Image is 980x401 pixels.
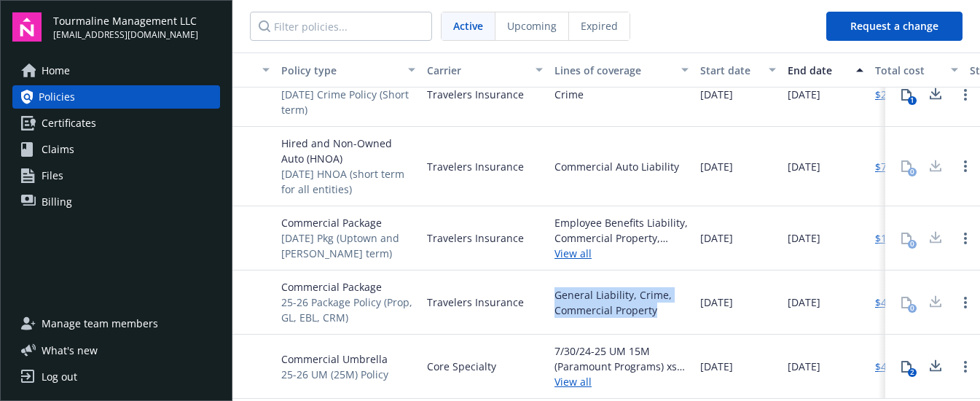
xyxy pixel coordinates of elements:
span: [DATE] Pkg (Uptown and [PERSON_NAME] term) [281,230,415,261]
img: navigator-logo.svg [12,12,42,42]
span: Active [453,18,483,34]
div: Total cost [875,63,942,78]
button: Request a change [826,12,963,41]
a: Open options [957,230,974,247]
button: Total cost [869,52,964,87]
a: Open options [957,157,974,175]
div: Carrier [427,63,527,78]
a: View all [554,246,689,261]
span: [DATE] [700,359,733,374]
button: Carrier [421,52,549,87]
button: 1 [892,80,921,109]
a: Open options [957,294,974,311]
div: Lines of coverage [554,63,673,78]
a: Files [12,164,220,187]
div: Crime [554,87,584,102]
a: Home [12,59,220,82]
span: [DATE] HNOA (short term for all entities) [281,166,415,197]
span: Commercial Package [281,279,415,295]
button: Lines of coverage [549,52,694,87]
span: [DATE] [700,230,733,246]
span: [DATE] [788,359,820,374]
span: Certificates [42,112,96,135]
button: Tourmaline Management LLC[EMAIL_ADDRESS][DOMAIN_NAME] [53,12,220,42]
div: Employee Benefits Liability, Commercial Property, General Liability [554,215,689,246]
a: $43,460.03 [875,359,928,374]
div: Start date [700,63,760,78]
a: Policies [12,85,220,109]
span: Tourmaline Management LLC [53,13,198,28]
span: Hired and Non-Owned Auto (HNOA) [281,136,415,166]
button: 2 [892,352,921,381]
a: Manage team members [12,312,220,335]
button: What's new [12,343,121,358]
span: 25-26 UM (25M) Policy [281,367,388,382]
span: Home [42,59,70,82]
a: Open options [957,358,974,375]
div: Log out [42,365,77,389]
div: General Liability, Crime, Commercial Property [554,287,689,318]
span: [DATE] [788,230,820,246]
a: $751.00 [875,159,913,174]
button: Start date [694,52,782,87]
span: Claims [42,138,74,161]
div: 7/30/24-25 UM 15M (Paramount Programs) xs [GEOGRAPHIC_DATA] GL/HNOA - Commercial Umbrella [554,343,689,374]
button: End date [782,52,869,87]
a: Billing [12,190,220,214]
span: Travelers Insurance [427,295,524,310]
span: [DATE] [788,87,820,102]
a: Claims [12,138,220,161]
span: Core Specialty [427,359,496,374]
span: [EMAIL_ADDRESS][DOMAIN_NAME] [53,28,198,42]
a: $282.00 [875,87,913,102]
span: [DATE] [788,159,820,174]
span: Billing [42,190,72,214]
span: Travelers Insurance [427,159,524,174]
span: Commercial Package [281,215,415,230]
button: Policy type [275,52,421,87]
span: Upcoming [507,18,557,34]
span: Travelers Insurance [427,230,524,246]
div: Policy type [281,63,399,78]
span: [DATE] Crime Policy (Short term) [281,87,415,117]
span: [DATE] [700,87,733,102]
div: End date [788,63,847,78]
span: Policies [39,85,75,109]
a: Open options [957,86,974,104]
span: [DATE] [700,295,733,310]
div: Commercial Auto Liability [554,159,679,174]
a: $485,480.00 [875,295,933,310]
span: [DATE] [788,295,820,310]
span: What ' s new [42,343,98,358]
span: Files [42,164,63,187]
a: Certificates [12,112,220,135]
span: Travelers Insurance [427,87,524,102]
div: 1 [908,96,917,105]
span: 25-26 Package Policy (Prop, GL, EBL, CRM) [281,295,415,325]
a: $140,690.00 [875,230,933,246]
span: Manage team members [42,312,158,335]
span: [DATE] [700,159,733,174]
a: View all [554,374,689,389]
div: 2 [908,368,917,377]
span: Expired [581,18,618,34]
span: Commercial Umbrella [281,351,388,367]
input: Filter policies... [250,12,432,41]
